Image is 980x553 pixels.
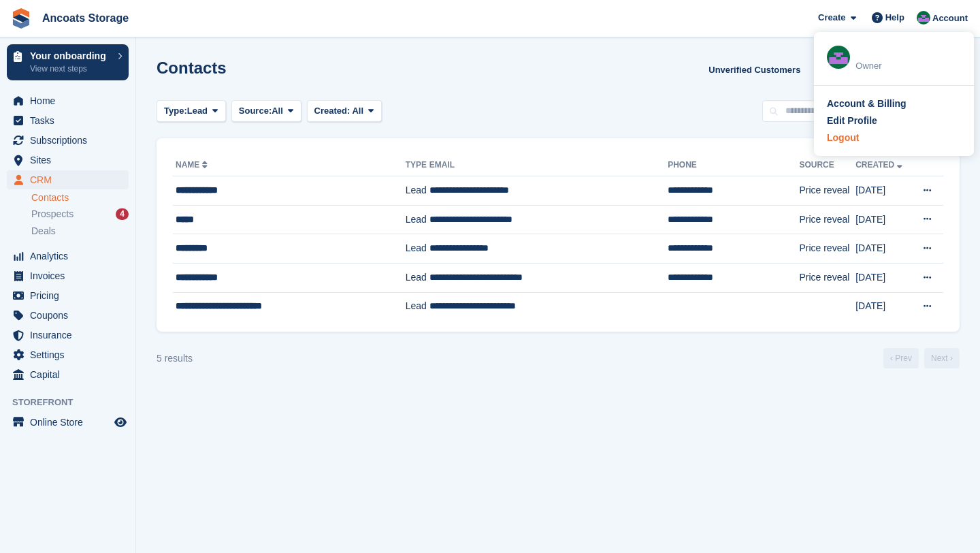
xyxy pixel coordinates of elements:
div: 5 results [157,351,193,366]
a: menu [7,247,129,266]
th: Phone [668,155,799,176]
h1: Contacts [157,59,227,77]
div: Logout [827,131,859,145]
span: All [272,104,283,118]
a: menu [7,131,129,150]
span: Tasks [30,111,112,130]
span: Settings [30,345,112,364]
a: Ancoats Storage [37,7,134,29]
a: Your onboarding View next steps [7,44,129,80]
a: Preview store [112,414,129,430]
span: Analytics [30,247,112,266]
a: menu [7,286,129,305]
a: Created [855,160,905,170]
button: Created: All [307,100,382,123]
a: Account & Billing [827,97,961,111]
span: Deals [31,225,56,238]
span: Lead [187,104,208,118]
td: Lead [406,263,429,292]
a: menu [7,365,129,384]
a: Unverified Customers [703,59,806,81]
span: Invoices [30,266,112,285]
span: Subscriptions [30,131,112,150]
a: Name [176,160,210,170]
td: Lead [406,292,429,321]
button: Type: Lead [157,100,226,123]
p: View next steps [30,63,111,75]
a: menu [7,111,129,130]
a: menu [7,91,129,110]
a: Edit Profile [827,114,961,128]
img: stora-icon-8386f47178a22dfd0bd8f6a31ec36ba5ce8667c1dd55bd0f319d3a0aa187defe.svg [11,8,31,29]
span: Create [818,11,845,25]
span: CRM [30,170,112,189]
span: Online Store [30,413,112,432]
span: All [352,106,363,116]
td: Price reveal [799,234,855,264]
a: menu [7,151,129,170]
td: Price reveal [799,176,855,206]
a: Prospects 4 [31,207,129,221]
div: 4 [116,208,129,220]
div: Edit Profile [827,114,877,128]
nav: Page [881,348,962,368]
a: Next [924,348,960,368]
a: menu [7,345,129,364]
td: [DATE] [855,176,911,206]
span: Account [932,12,968,25]
a: menu [7,306,129,325]
a: Logout [827,131,961,145]
a: Contacts [31,191,129,204]
th: Email [429,155,668,176]
a: Deals [31,224,129,238]
div: Owner [855,59,961,73]
span: Type: [164,104,187,118]
td: Lead [406,234,429,264]
a: Previous [883,348,919,368]
span: Storefront [12,396,135,409]
span: Source: [239,104,272,118]
th: Type [406,155,429,176]
span: Coupons [30,306,112,325]
span: Help [885,11,904,25]
td: [DATE] [855,292,911,321]
button: Source: All [231,100,301,123]
td: Price reveal [799,263,855,292]
td: [DATE] [855,205,911,234]
div: Account & Billing [827,97,906,111]
span: Home [30,91,112,110]
a: menu [7,326,129,345]
a: menu [7,413,129,432]
span: Capital [30,365,112,384]
td: [DATE] [855,234,911,264]
span: Created: [314,106,350,116]
td: Price reveal [799,205,855,234]
td: [DATE] [855,263,911,292]
th: Source [799,155,855,176]
button: Export [811,59,871,81]
a: menu [7,266,129,285]
span: Prospects [31,208,73,221]
span: Pricing [30,286,112,305]
a: menu [7,170,129,189]
p: Your onboarding [30,51,111,61]
td: Lead [406,205,429,234]
td: Lead [406,176,429,206]
span: Sites [30,151,112,170]
span: Insurance [30,326,112,345]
